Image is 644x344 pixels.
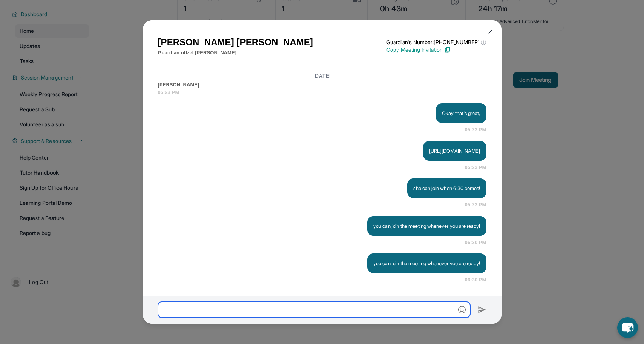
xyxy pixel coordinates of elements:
[444,46,451,53] img: Copy Icon
[465,239,486,246] span: 06:30 PM
[158,49,313,57] p: Guardian of Izel [PERSON_NAME]
[458,306,466,313] img: Emoji
[413,184,480,192] p: she can join when 6:30 comes!
[481,38,486,46] span: ⓘ
[158,35,313,49] h1: [PERSON_NAME] [PERSON_NAME]
[465,164,486,171] span: 05:23 PM
[442,109,480,117] p: Okay that's great,
[487,29,493,35] img: Close Icon
[478,305,486,314] img: Send icon
[386,38,486,46] p: Guardian's Number: [PHONE_NUMBER]
[373,222,480,230] p: you can join the meeting whenever you are ready!
[373,260,480,267] p: you can join the meeting whenever you are ready!
[158,81,486,89] span: [PERSON_NAME]
[158,72,486,80] h3: [DATE]
[617,317,638,338] button: chat-button
[158,89,486,96] span: 05:23 PM
[465,276,486,284] span: 06:30 PM
[465,201,486,209] span: 05:23 PM
[465,126,486,134] span: 05:23 PM
[429,147,480,155] p: [URL][DOMAIN_NAME]
[386,46,486,54] p: Copy Meeting Invitation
